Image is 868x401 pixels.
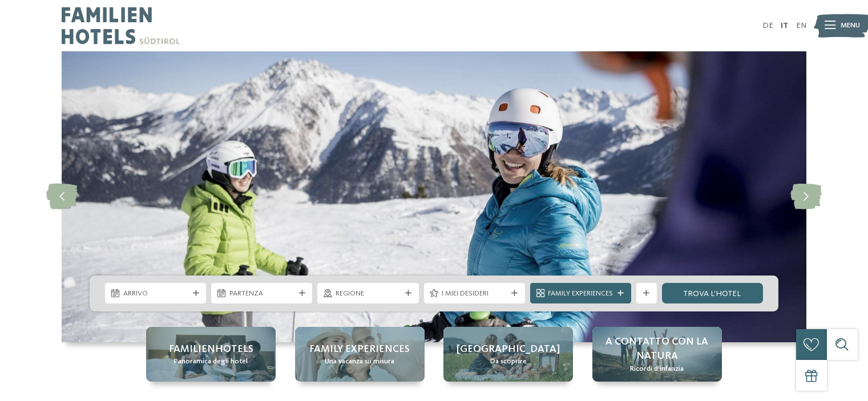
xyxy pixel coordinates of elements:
a: Hotel sulle piste da sci per bambini: divertimento senza confini Family experiences Una vacanza s... [295,327,425,382]
span: Partenza [229,289,294,299]
span: Arrivo [123,289,188,299]
span: A contatto con la natura [603,335,712,363]
a: Hotel sulle piste da sci per bambini: divertimento senza confini A contatto con la natura Ricordi... [592,327,722,382]
img: Hotel sulle piste da sci per bambini: divertimento senza confini [62,51,806,342]
span: Family experiences [309,342,410,357]
span: I miei desideri [442,289,507,299]
span: Una vacanza su misura [325,357,394,367]
a: Hotel sulle piste da sci per bambini: divertimento senza confini [GEOGRAPHIC_DATA] Da scoprire [443,327,573,382]
a: Hotel sulle piste da sci per bambini: divertimento senza confini Familienhotels Panoramica degli ... [146,327,276,382]
a: DE [762,22,773,30]
span: [GEOGRAPHIC_DATA] [457,342,560,357]
span: Panoramica degli hotel [174,357,248,367]
a: IT [781,22,788,30]
span: Da scoprire [490,357,527,367]
span: Menu [841,21,860,31]
a: trova l’hotel [662,283,763,303]
span: Familienhotels [169,342,253,357]
span: Family Experiences [548,289,613,299]
span: Regione [336,289,401,299]
span: Ricordi d’infanzia [630,364,684,374]
a: EN [796,22,806,30]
